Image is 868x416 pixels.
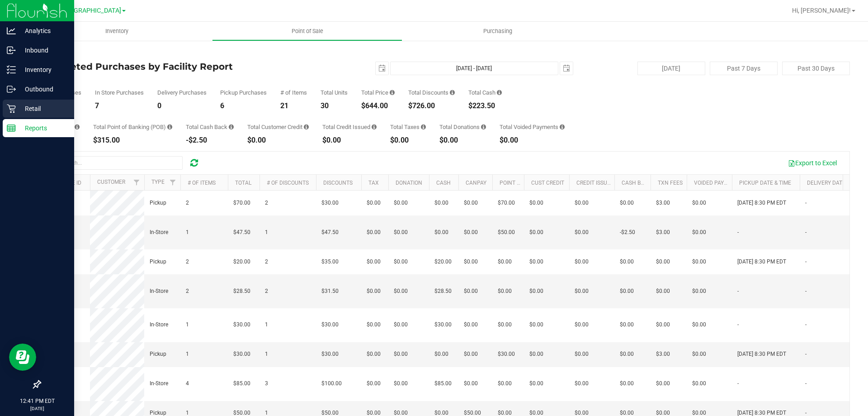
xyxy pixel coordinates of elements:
[372,124,377,130] i: Sum of all account credit issued for all refunds from returned purchases in the date range.
[408,90,455,96] div: Total Discounts
[321,102,348,110] div: 30
[656,258,670,266] span: $0.00
[7,124,16,133] inline-svg: Reports
[150,258,166,266] span: Pickup
[434,379,452,388] span: $85.00
[481,124,486,130] i: Sum of all round-up-to-next-dollar total price adjustments for all purchases in the date range.
[367,258,381,266] span: $0.00
[464,287,478,296] span: $0.00
[40,62,310,72] h4: Completed Purchases by Facility Report
[235,180,251,186] a: Total
[497,90,502,96] i: Sum of the successful, non-voided cash payment transactions for all purchases in the date range. ...
[150,320,168,329] span: In-Store
[280,102,307,110] div: 21
[805,287,807,296] span: -
[321,350,339,359] span: $30.00
[805,199,807,207] span: -
[737,379,739,388] span: -
[321,379,342,388] span: $100.00
[737,350,786,359] span: [DATE] 8:30 PM EDT
[4,405,70,412] p: [DATE]
[737,228,739,237] span: -
[656,320,670,329] span: $0.00
[367,287,381,296] span: $0.00
[212,22,402,41] a: Point of Sale
[7,46,16,55] inline-svg: Inbound
[575,258,589,266] span: $0.00
[656,350,670,359] span: $3.00
[321,228,339,237] span: $47.50
[529,350,543,359] span: $0.00
[361,90,395,96] div: Total Price
[466,180,486,186] a: CanPay
[560,62,573,75] span: select
[471,27,524,35] span: Purchasing
[439,124,486,130] div: Total Donations
[321,90,348,96] div: Total Units
[692,287,706,296] span: $0.00
[575,320,589,329] span: $0.00
[229,124,234,130] i: Sum of the cash-back amounts from rounded-up electronic payments for all purchases in the date ra...
[97,179,125,185] a: Customer
[421,124,426,130] i: Sum of the total taxes for all purchases in the date range.
[575,379,589,388] span: $0.00
[150,350,166,359] span: Pickup
[188,180,216,186] a: # of Items
[498,320,512,329] span: $0.00
[7,104,16,113] inline-svg: Retail
[434,258,452,266] span: $20.00
[575,199,589,207] span: $0.00
[47,156,183,170] input: Search...
[807,180,845,186] a: Delivery Date
[468,90,502,96] div: Total Cash
[498,258,512,266] span: $0.00
[394,199,408,207] span: $0.00
[560,124,565,130] i: Sum of all voided payment transaction amounts, excluding tips and transaction fees, for all purch...
[233,379,250,388] span: $85.00
[498,379,512,388] span: $0.00
[396,180,422,186] a: Donation
[247,124,309,130] div: Total Customer Credit
[390,137,426,144] div: $0.00
[692,228,706,237] span: $0.00
[710,62,778,75] button: Past 7 Days
[367,199,381,207] span: $0.00
[16,25,70,36] p: Analytics
[186,287,189,296] span: 2
[233,199,250,207] span: $70.00
[186,228,189,237] span: 1
[529,228,543,237] span: $0.00
[9,344,36,371] iframe: Resource center
[450,90,455,96] i: Sum of the discount values applied to the all purchases in the date range.
[805,379,807,388] span: -
[692,320,706,329] span: $0.00
[498,199,515,207] span: $70.00
[321,320,339,329] span: $30.00
[434,199,448,207] span: $0.00
[265,350,268,359] span: 1
[658,180,683,186] a: Txn Fees
[575,228,589,237] span: $0.00
[576,180,614,186] a: Credit Issued
[402,22,593,41] a: Purchasing
[390,90,395,96] i: Sum of the total prices of all purchases in the date range.
[322,124,377,130] div: Total Credit Issued
[575,287,589,296] span: $0.00
[656,228,670,237] span: $3.00
[531,180,564,186] a: Cust Credit
[16,103,70,114] p: Retail
[692,199,706,207] span: $0.00
[656,379,670,388] span: $0.00
[95,90,144,96] div: In Store Purchases
[157,90,207,96] div: Delivery Purchases
[622,180,651,186] a: Cash Back
[737,199,786,207] span: [DATE] 8:30 PM EDT
[165,175,180,190] a: Filter
[247,137,309,144] div: $0.00
[464,199,478,207] span: $0.00
[620,287,634,296] span: $0.00
[233,320,250,329] span: $30.00
[93,124,172,130] div: Total Point of Banking (POB)
[529,320,543,329] span: $0.00
[782,155,843,171] button: Export to Excel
